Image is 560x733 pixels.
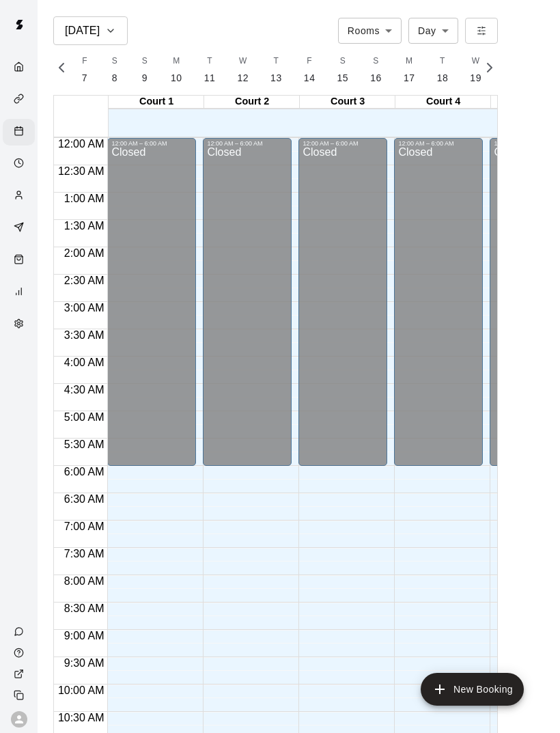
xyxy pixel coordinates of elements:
[326,51,360,89] button: S15
[394,138,483,466] div: 12:00 AM – 6:00 AM: Closed
[61,657,108,669] span: 9:30 AM
[53,16,128,45] button: [DATE]
[111,147,192,471] div: Closed
[293,51,326,89] button: F14
[398,140,479,147] div: 12:00 AM – 6:00 AM
[82,55,87,68] span: F
[130,51,160,89] button: S9
[160,51,193,89] button: M10
[61,548,108,559] span: 7:30 AM
[61,603,108,614] span: 8:30 AM
[207,147,288,471] div: Closed
[61,411,108,423] span: 5:00 AM
[111,140,192,147] div: 12:00 AM – 6:00 AM
[193,51,227,89] button: T11
[109,96,204,109] div: Court 1
[274,55,279,68] span: T
[373,55,378,68] span: S
[3,621,38,642] a: Contact Us
[61,247,108,259] span: 2:00 AM
[61,466,108,478] span: 6:00 AM
[337,71,349,85] p: 15
[307,55,312,68] span: F
[440,55,445,68] span: T
[142,71,148,85] p: 9
[470,71,481,85] p: 19
[260,51,293,89] button: T13
[298,138,387,466] div: 12:00 AM – 6:00 AM: Closed
[359,51,393,89] button: S16
[5,11,33,38] img: Swift logo
[61,302,108,314] span: 3:00 AM
[55,138,108,150] span: 12:00 AM
[61,357,108,368] span: 4:00 AM
[472,55,480,68] span: W
[408,18,458,43] div: Day
[226,51,260,89] button: W12
[100,51,130,89] button: S8
[406,55,412,68] span: M
[421,673,524,706] button: add
[207,140,288,147] div: 12:00 AM – 6:00 AM
[3,684,38,706] div: Copy public page link
[112,71,117,85] p: 8
[426,51,460,89] button: T18
[395,96,491,109] div: Court 4
[340,55,346,68] span: S
[107,138,196,466] div: 12:00 AM – 6:00 AM: Closed
[61,630,108,641] span: 9:00 AM
[173,55,180,68] span: M
[3,663,38,684] a: View public page
[303,147,383,471] div: Closed
[171,71,182,85] p: 10
[459,51,492,89] button: W19
[61,275,108,286] span: 2:30 AM
[300,96,395,109] div: Court 3
[61,493,108,505] span: 6:30 AM
[303,140,383,147] div: 12:00 AM – 6:00 AM
[82,71,87,85] p: 7
[61,439,108,450] span: 5:30 AM
[3,642,38,663] a: Visit help center
[237,71,249,85] p: 12
[65,21,100,40] h6: [DATE]
[61,384,108,396] span: 4:30 AM
[393,51,426,89] button: M17
[338,18,402,43] div: Rooms
[404,71,415,85] p: 17
[55,165,108,177] span: 12:30 AM
[61,220,108,232] span: 1:30 AM
[204,96,300,109] div: Court 2
[398,147,479,471] div: Closed
[61,521,108,532] span: 7:00 AM
[270,71,282,85] p: 13
[61,193,108,204] span: 1:00 AM
[304,71,316,85] p: 14
[70,51,100,89] button: F7
[112,55,117,68] span: S
[203,138,292,466] div: 12:00 AM – 6:00 AM: Closed
[204,71,216,85] p: 11
[370,71,382,85] p: 16
[437,71,449,85] p: 18
[61,575,108,587] span: 8:00 AM
[61,329,108,341] span: 3:30 AM
[239,55,247,68] span: W
[207,55,212,68] span: T
[55,684,108,696] span: 10:00 AM
[142,55,148,68] span: S
[55,712,108,723] span: 10:30 AM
